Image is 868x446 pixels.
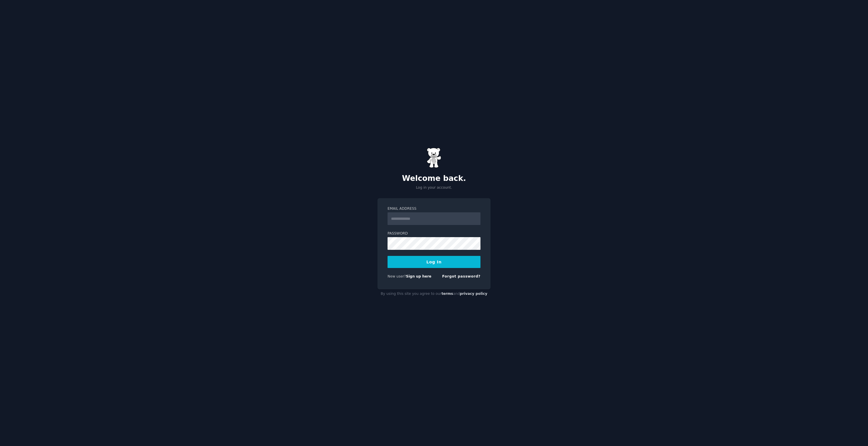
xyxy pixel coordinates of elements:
button: Log In [388,256,480,268]
label: Password [388,231,480,236]
p: Log in your account. [377,185,491,190]
a: Sign up here [406,274,431,278]
label: Email Address [388,206,480,211]
span: New user? [388,274,406,278]
h2: Welcome back. [377,174,491,183]
div: By using this site you agree to our and [377,289,491,299]
img: Gummy Bear [427,148,441,168]
a: terms [442,292,453,296]
a: Forgot password? [442,274,480,278]
a: privacy policy [460,292,487,296]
